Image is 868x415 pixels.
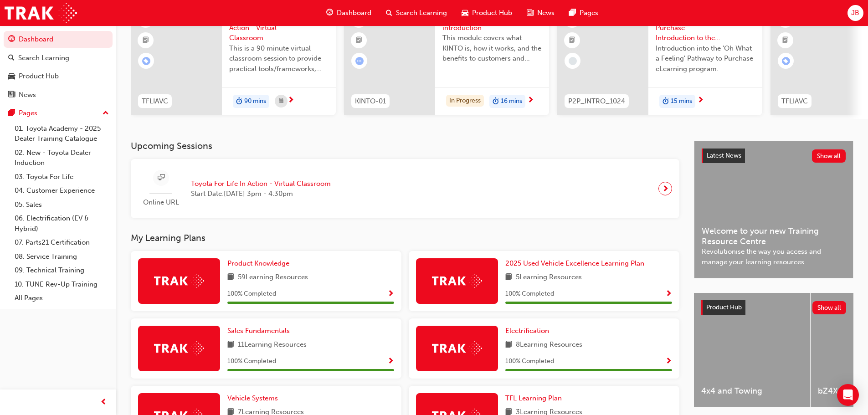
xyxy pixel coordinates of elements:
h3: Upcoming Sessions [131,141,679,151]
a: 01. Toyota Academy - 2025 Dealer Training Catalogue [11,122,113,146]
span: 15 mins [671,96,692,107]
span: prev-icon [100,397,107,408]
img: Trak [432,341,482,355]
span: 8 Learning Resources [516,339,582,351]
span: pages-icon [569,7,576,19]
div: Product Hub [19,71,59,82]
a: Vehicle Systems [227,393,282,404]
span: Online URL [138,197,184,208]
span: Product Hub [472,8,512,18]
a: guage-iconDashboard [319,4,379,22]
a: 03. Toyota For Life [11,170,113,184]
a: 4x4 and Towing [694,293,810,407]
span: book-icon [505,339,512,351]
span: Electrification [505,327,549,335]
span: 90 mins [244,96,266,107]
span: calendar-icon [279,96,283,107]
a: 09. Technical Training [11,263,113,277]
span: pages-icon [8,109,15,118]
a: 2025 Used Vehicle Excellence Learning Plan [505,258,648,269]
img: Trak [154,274,204,288]
span: booktick-icon [782,35,789,46]
a: 04. Customer Experience [11,184,113,198]
span: booktick-icon [143,35,149,46]
a: All Pages [11,291,113,305]
span: book-icon [505,272,512,283]
button: Show Progress [665,288,672,300]
span: Welcome to your new Training Resource Centre [702,226,846,246]
span: Show Progress [665,290,672,298]
span: sessionType_ONLINE_URL-icon [158,172,164,184]
span: learningRecordVerb_ENROLL-icon [782,57,790,65]
button: Show Progress [665,356,672,367]
img: Trak [432,274,482,288]
button: Show all [812,149,846,163]
span: next-icon [697,97,704,105]
div: Open Intercom Messenger [837,384,859,406]
span: Latest News [707,152,741,159]
span: 59 Learning Resources [238,272,308,283]
div: Pages [19,108,37,118]
span: 100 % Completed [227,289,276,299]
a: TFL Learning Plan [505,393,565,404]
span: Show Progress [387,290,394,298]
a: Product Hub [4,68,113,85]
div: Search Learning [18,53,69,63]
button: Pages [4,105,113,122]
span: search-icon [386,7,392,19]
span: Pages [580,8,598,18]
a: 10. TUNE Rev-Up Training [11,277,113,292]
span: learningRecordVerb_NONE-icon [569,57,577,65]
button: Show all [812,301,847,314]
img: Trak [154,341,204,355]
span: booktick-icon [569,35,575,46]
button: DashboardSearch LearningProduct HubNews [4,29,113,105]
span: learningRecordVerb_ATTEMPT-icon [355,57,364,65]
a: 08. Service Training [11,250,113,264]
span: book-icon [227,272,234,283]
span: TFLIAVC [142,96,168,107]
span: duration-icon [493,96,499,108]
a: Sales Fundamentals [227,326,293,336]
a: News [4,87,113,103]
span: Vehicle Systems [227,394,278,402]
h3: My Learning Plans [131,233,679,243]
a: Search Learning [4,50,113,67]
span: 16 mins [501,96,522,107]
a: 0TFLIAVCToyota For Life In Action - Virtual ClassroomThis is a 90 minute virtual classroom sessio... [131,5,336,115]
span: car-icon [8,72,15,81]
span: Toyota For Life In Action - Virtual Classroom [229,12,329,43]
a: 05. Sales [11,198,113,212]
span: KINTO-01 [355,96,386,107]
span: Show Progress [387,358,394,366]
span: book-icon [227,339,234,351]
span: Product Hub [706,303,742,311]
a: search-iconSearch Learning [379,4,454,22]
span: Search Learning [396,8,447,18]
span: Sales Fundamentals [227,327,290,335]
span: Show Progress [665,358,672,366]
a: P2P_INTRO_1024'OWAF' Pathway to Purchase - Introduction to the Training ProgramIntroduction into ... [557,5,762,115]
div: News [19,90,36,100]
a: 07. Parts21 Certification [11,236,113,250]
span: This module covers what KINTO is, how it works, and the benefits to customers and dealerships. [442,33,542,64]
span: 100 % Completed [227,356,276,367]
a: 06. Electrification (EV & Hybrid) [11,211,113,236]
span: guage-icon [326,7,333,19]
span: duration-icon [663,96,669,108]
span: news-icon [8,91,15,99]
span: Toyota For Life In Action - Virtual Classroom [191,179,331,189]
span: Introduction into the 'Oh What a Feeling' Pathway to Purchase eLearning program. [656,43,755,74]
span: up-icon [103,108,109,119]
a: Trak [5,3,77,23]
a: 02. New - Toyota Dealer Induction [11,146,113,170]
a: Latest NewsShow allWelcome to your new Training Resource CentreRevolutionise the way you access a... [694,141,853,278]
a: KINTO-01KINTO - An introductionThis module covers what KINTO is, how it works, and the benefits t... [344,5,549,115]
span: learningRecordVerb_ENROLL-icon [142,57,150,65]
span: car-icon [462,7,468,19]
span: Product Knowledge [227,259,289,267]
span: news-icon [527,7,534,19]
span: 11 Learning Resources [238,339,307,351]
span: 5 Learning Resources [516,272,582,283]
